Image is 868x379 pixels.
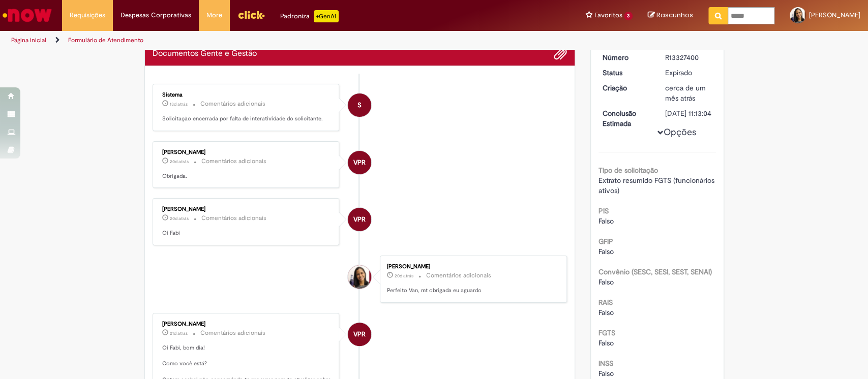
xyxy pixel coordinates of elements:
[314,10,339,22] p: +GenAi
[554,47,567,60] button: Adicionar anexos
[70,10,105,20] span: Requisições
[121,10,191,20] span: Despesas Corporativas
[170,101,188,107] span: 13d atrás
[648,11,693,20] a: Rascunhos
[162,115,332,123] p: Solicitação encerrada por falta de interatividade do solicitante.
[665,83,706,103] span: cerca de um mês atrás
[656,10,693,20] span: Rascunhos
[8,31,571,50] ul: Trilhas de página
[665,52,712,62] div: R13327400
[594,10,622,20] span: Favoritos
[598,176,716,195] span: Extrato resumido FGTS (funcionários ativos)
[280,10,339,22] div: Padroniza
[162,149,332,155] div: [PERSON_NAME]
[170,330,188,336] time: 07/08/2025 10:30:35
[598,216,614,226] span: Falso
[708,7,728,24] button: Pesquisar
[387,264,556,270] div: [PERSON_NAME]
[598,277,614,287] span: Falso
[624,12,633,20] span: 3
[387,287,556,295] p: Perfeito Van, mt obrigada eu aguardo
[595,52,657,62] dt: Número
[665,83,712,103] div: 28/07/2025 09:09:06
[200,329,265,337] small: Comentários adicionais
[353,150,366,175] span: VPR
[170,330,188,336] span: 21d atrás
[170,215,189,222] time: 07/08/2025 14:12:34
[153,49,257,58] h2: Documentos Gente e Gestão Histórico de tíquete
[598,166,658,175] b: Tipo de solicitação
[426,271,491,280] small: Comentários adicionais
[598,328,615,337] b: FGTS
[598,298,613,307] b: RAIS
[395,273,413,279] span: 20d atrás
[598,247,614,256] span: Falso
[598,237,613,246] b: GFIP
[170,101,188,107] time: 15/08/2025 11:12:35
[170,215,189,222] span: 20d atrás
[170,159,189,165] span: 20d atrás
[665,108,712,118] div: [DATE] 11:13:04
[162,206,332,212] div: [PERSON_NAME]
[598,267,712,276] b: Convênio (SESC, SESI, SEST, SENAI)
[357,93,362,117] span: S
[348,265,371,289] div: Fabiana de Souza Silva
[201,157,266,166] small: Comentários adicionais
[598,308,614,317] span: Falso
[68,36,143,44] a: Formulário de Atendimento
[595,68,657,78] dt: Status
[348,208,371,231] div: Vanessa Paiva Ribeiro
[206,10,222,20] span: More
[11,36,46,44] a: Página inicial
[162,229,332,237] p: Oi Fabi
[162,172,332,180] p: Obrigada.
[348,323,371,346] div: Vanessa Paiva Ribeiro
[598,369,614,378] span: Falso
[353,322,366,346] span: VPR
[598,206,609,215] b: PIS
[162,321,332,327] div: [PERSON_NAME]
[348,151,371,174] div: Vanessa Paiva Ribeiro
[201,214,266,223] small: Comentários adicionais
[170,159,189,165] time: 07/08/2025 14:13:16
[200,100,265,108] small: Comentários adicionais
[237,7,265,22] img: click_logo_yellow_360x200.png
[598,338,614,348] span: Falso
[595,108,657,129] dt: Conclusão Estimada
[595,83,657,93] dt: Criação
[1,5,53,25] img: ServiceNow
[809,11,860,19] span: [PERSON_NAME]
[395,273,413,279] time: 07/08/2025 14:07:27
[353,207,366,232] span: VPR
[348,93,371,117] div: System
[598,359,613,368] b: INSS
[665,68,712,78] div: Expirado
[162,92,332,98] div: Sistema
